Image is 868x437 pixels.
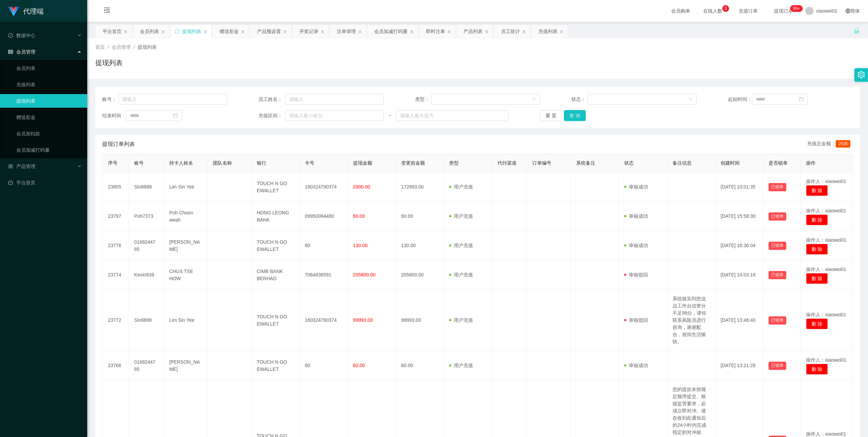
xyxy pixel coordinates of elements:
[624,160,634,166] span: 状态
[161,30,165,34] i: 图标: close
[769,242,786,250] button: 已锁单
[257,160,266,166] span: 银行
[353,243,368,248] span: 130.00
[299,202,347,231] td: 09950094480
[836,140,850,148] span: 2538
[8,164,13,169] i: 图标: appstore-o
[857,71,865,78] i: 图标: setting
[806,267,846,272] span: 操作人：xiaowei01
[102,140,135,148] span: 提现订单列表
[559,30,564,34] i: 图标: close
[285,110,384,121] input: 请输入最小值为
[129,202,164,231] td: Poh7373
[806,185,828,196] button: 删 除
[102,290,129,351] td: 23772
[23,0,44,22] h1: 代理端
[571,96,587,103] span: 状态：
[384,112,396,119] span: ~
[95,44,105,50] span: 首页
[396,260,444,290] td: 205800.00
[501,25,520,38] div: 员工统计
[241,30,245,34] i: 图标: close
[463,25,483,38] div: 产品列表
[769,160,788,166] span: 是否锁单
[624,272,648,277] span: 审核驳回
[251,202,299,231] td: HONG LEONG BANK
[426,25,445,38] div: 即时注单
[299,351,347,380] td: 60
[102,112,126,119] span: 结束时间：
[129,231,164,260] td: 0168244785
[299,25,318,38] div: 开奖记录
[108,44,109,50] span: /
[667,290,715,351] td: 系统核实到您这边工作台信誉分不足98分，请你联系风险员进行咨询，谢谢配合，祝你生活愉快。
[806,318,828,329] button: 删 除
[564,110,586,121] button: 查 询
[164,260,208,290] td: CHUS TSE HOW
[449,160,459,166] span: 类型
[164,202,208,231] td: Poh Choon awah
[771,9,796,13] span: 提现订单
[806,244,828,255] button: 删 除
[532,160,551,166] span: 订单编号
[790,5,803,12] sup: 1208
[140,25,159,38] div: 会员列表
[8,8,44,14] a: 代理端
[108,160,117,166] span: 序号
[169,160,193,166] span: 持卡人姓名
[358,30,362,34] i: 图标: close
[410,30,414,34] i: 图标: close
[700,9,726,13] span: 在线人数
[538,25,557,38] div: 充值列表
[806,160,816,166] span: 操作
[102,351,129,380] td: 23766
[133,44,135,50] span: /
[846,9,850,13] i: 图标: global
[251,351,299,380] td: TOUCH N GO EWALLET
[806,237,846,243] span: 操作人：xiaowei01
[129,290,164,351] td: Sin8888
[806,357,846,363] span: 操作人：xiaowei01
[715,231,763,260] td: [DATE] 16:36:04
[124,30,128,34] i: 图标: close
[806,214,828,225] button: 删 除
[415,96,431,103] span: 类型：
[624,363,648,368] span: 审核成功
[283,30,287,34] i: 图标: close
[624,243,648,248] span: 审核成功
[449,184,473,190] span: 用户充值
[118,94,227,105] input: 请输入
[396,110,509,121] input: 请输入最大值为
[807,140,853,148] div: 充值总金额：
[806,364,828,375] button: 删 除
[337,25,356,38] div: 注单管理
[485,30,489,34] i: 图标: close
[806,312,846,317] span: 操作人：xiaowei01
[396,290,444,351] td: 99993.00
[401,160,425,166] span: 变更前金额
[95,0,119,22] i: 图标: menu-fold
[182,25,201,38] div: 提现列表
[16,61,82,75] a: 会员列表
[8,164,35,169] span: 产品管理
[16,78,82,91] a: 充值列表
[806,179,846,184] span: 操作人：xiaowei01
[806,273,828,284] button: 删 除
[285,94,384,105] input: 请输入
[715,290,763,351] td: [DATE] 13:46:40
[799,97,804,102] i: 图标: calendar
[213,160,232,166] span: 团队名称
[576,160,595,166] span: 系统备注
[769,271,786,279] button: 已锁单
[353,184,370,190] span: 2000.00
[16,110,82,124] a: 赠送彩金
[854,28,860,34] i: 图标: unlock
[299,290,347,351] td: 160324790374
[129,351,164,380] td: 0168244785
[16,94,82,108] a: 提现列表
[138,44,157,50] span: 提现列表
[532,97,536,102] i: 图标: down
[251,231,299,260] td: TOUCH N GO EWALLET
[447,30,451,34] i: 图标: close
[164,231,208,260] td: [PERSON_NAME]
